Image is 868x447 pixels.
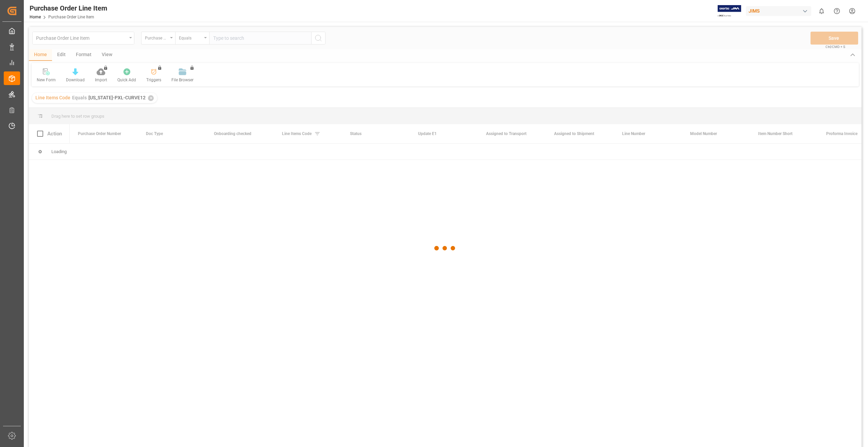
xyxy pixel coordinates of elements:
[746,6,811,16] div: JIMS
[829,3,845,19] button: Help Center
[718,5,741,17] img: Exertis%20JAM%20-%20Email%20Logo.jpg_1722504956.jpg
[30,3,107,13] div: Purchase Order Line Item
[746,4,814,17] button: JIMS
[30,15,41,19] a: Home
[814,3,829,19] button: show 0 new notifications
